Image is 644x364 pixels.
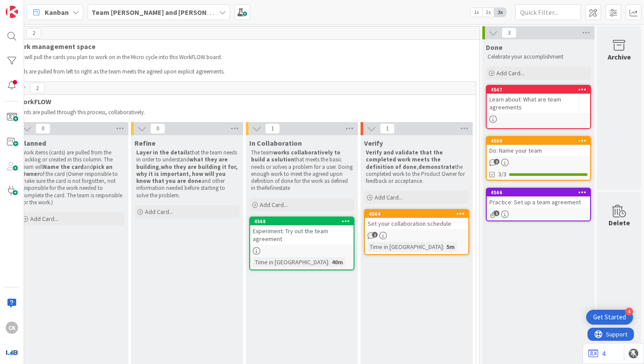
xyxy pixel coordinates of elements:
span: 1 [380,123,395,134]
div: 5m [444,242,457,252]
strong: Name the card [43,163,84,171]
div: Get Started [593,313,626,322]
div: CK [6,322,18,334]
img: avatar [6,346,18,358]
p: that the team needs in order to understand , and other information needed before starting to solv... [136,149,238,199]
p: The team that meets the basic needs or solves a problem for a user. Doing enough work to meet the... [251,149,353,192]
div: 4566 [487,189,590,196]
a: 4564Set your collaboration scheduleTime in [GEOGRAPHIC_DATA]:5m [364,209,469,255]
div: 4568 [254,218,354,224]
span: Add Card... [30,215,58,223]
div: 4567 [487,86,590,94]
a: 4 [588,348,605,359]
div: Time in [GEOGRAPHIC_DATA] [368,242,443,252]
div: Practice: Set up a team agreement [487,196,590,208]
div: 4564Set your collaboration schedule [365,210,468,229]
a: 4566Practice: Set up a team agreement [486,188,591,221]
div: 4 [625,308,633,315]
span: 1 [372,232,378,238]
span: 3/3 [498,170,506,179]
div: 4564 [369,211,468,217]
span: Verify [364,139,383,147]
div: Archive [608,52,631,62]
div: 4566 [491,189,590,196]
strong: demonstrate [418,163,455,171]
div: Delete [609,217,630,228]
div: Open Get Started checklist, remaining modules: 4 [586,310,633,325]
span: Work management space [14,42,468,51]
div: Experiment: Try out the team agreement [250,225,354,245]
span: Refine [134,139,156,147]
strong: works collaboratively to build a solution [251,149,342,163]
span: Kanban [45,7,69,17]
input: Quick Filter... [515,4,581,20]
span: 1 [494,210,499,216]
span: Planned [20,139,46,147]
span: Add Card... [496,69,524,77]
p: You will pull the cards you plan to work on in the Micro cycle into this WorkFLOW board. [14,54,464,61]
p: Work items (cards) are pulled from the backlog or created in this column. The team will and of th... [21,149,123,206]
span: Done [486,43,502,52]
span: 2 [26,28,41,38]
div: 4567Learn about: What are team agreements [487,86,590,113]
span: : [443,242,444,252]
div: 4569Do: Name your team [487,137,590,156]
span: Add Card... [260,201,288,209]
strong: who they are building it for, why it is important, how will you know that you are done [136,163,239,185]
strong: what they are building [136,156,229,170]
span: WorkFLOW [18,97,465,106]
span: 2 [494,159,499,164]
strong: Verify and validate that the completed work meets the definition of done [366,149,444,171]
span: : [328,257,329,267]
div: Time in [GEOGRAPHIC_DATA] [253,257,328,267]
div: 4569 [487,137,590,145]
span: In Collaboration [249,139,302,147]
span: 2 [30,83,45,93]
div: 4567 [491,87,590,93]
span: 1x [471,8,482,17]
p: Cards are pulled from left to right as the team meets the agreed upon explicit agreements. [14,68,464,75]
span: Add Card... [145,208,173,216]
div: 4566Practice: Set up a team agreement [487,189,590,208]
span: 1 [265,123,280,134]
div: 4568 [250,217,354,225]
div: Do: Name your team [487,145,590,156]
em: Refine [264,184,279,192]
div: Set your collaboration schedule [365,218,468,229]
p: Cards are pulled through this process, collaboratively. [18,109,468,116]
span: 0 [150,123,165,134]
a: 4567Learn about: What are team agreements [486,85,591,129]
span: Support [18,1,40,12]
strong: Layer in the details [136,149,190,156]
img: Visit kanbanzone.com [6,6,18,18]
div: 4569 [491,138,590,144]
div: 40m [329,257,345,267]
div: Learn about: What are team agreements [487,94,590,113]
p: , the completed work to the Product Owner for feedback or acceptance. [366,149,467,185]
span: 3x [494,8,506,17]
a: 4568Experiment: Try out the team agreementTime in [GEOGRAPHIC_DATA]:40m [249,217,354,270]
p: Celebrate your accomplishment [488,53,589,60]
span: Add Card... [375,193,403,201]
b: Team [PERSON_NAME] and [PERSON_NAME] [92,8,231,17]
a: 4569Do: Name your team3/3 [486,136,591,181]
span: 0 [35,123,50,134]
div: 4564 [365,210,468,218]
span: 3 [502,28,517,38]
div: 4568Experiment: Try out the team agreement [250,217,354,245]
span: 2x [482,8,494,17]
